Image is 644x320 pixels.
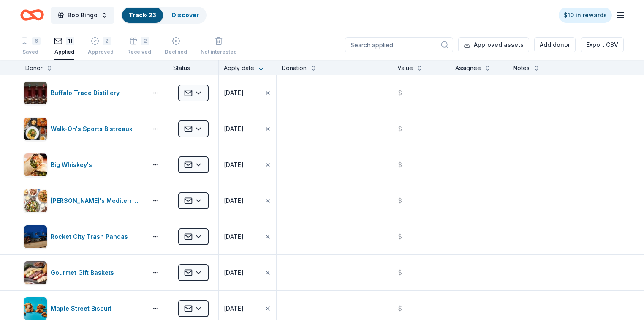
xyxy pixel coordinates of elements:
[51,7,114,24] button: Boo Bingo
[219,219,276,254] button: [DATE]
[24,153,47,176] img: Image for Big Whiskey's
[24,261,47,284] img: Image for Gourmet Gift Baskets
[24,225,144,249] button: Image for Rocket City Trash PandasRocket City Trash Pandas
[66,37,74,45] div: 11
[127,49,151,55] div: Received
[24,118,47,140] img: Image for Walk-On's Sports Bistreaux
[165,49,187,55] div: Declined
[51,160,95,170] div: Big Whiskey's
[68,10,98,20] span: Boo Bingo
[20,49,41,55] div: Saved
[201,49,237,55] div: Not interested
[224,304,244,314] div: [DATE]
[219,183,276,219] button: [DATE]
[51,268,117,278] div: Gourmet Gift Baskets
[54,49,74,55] div: Applied
[24,189,144,213] button: Image for Taziki's Mediterranean Cafe[PERSON_NAME]'s Mediterranean Cafe
[201,33,237,60] button: Not interested
[103,37,111,45] div: 2
[51,124,136,134] div: Walk-On's Sports Bistreaux
[32,37,41,45] div: 6
[51,232,131,242] div: Rocket City Trash Pandas
[224,124,244,134] div: [DATE]
[345,37,453,52] input: Search applied
[455,63,481,73] div: Assignee
[224,63,254,73] div: Apply date
[224,88,244,98] div: [DATE]
[534,37,576,52] button: Add donor
[219,147,276,183] button: [DATE]
[168,60,219,75] div: Status
[88,33,114,60] button: 2Approved
[129,11,156,19] a: Track· 23
[20,33,41,60] button: 6Saved
[219,75,276,111] button: [DATE]
[219,111,276,147] button: [DATE]
[88,49,114,55] div: Approved
[127,33,151,60] button: 2Received
[224,196,244,206] div: [DATE]
[581,37,624,52] button: Export CSV
[397,63,413,73] div: Value
[224,268,244,278] div: [DATE]
[24,81,144,105] button: Image for Buffalo Trace DistilleryBuffalo Trace Distillery
[219,255,276,290] button: [DATE]
[54,33,74,60] button: 11Applied
[282,63,307,73] div: Donation
[24,82,47,104] img: Image for Buffalo Trace Distillery
[24,297,47,320] img: Image for Maple Street Biscuit
[51,304,115,314] div: Maple Street Biscuit
[141,37,149,45] div: 2
[165,33,187,60] button: Declined
[559,8,612,23] a: $10 in rewards
[513,63,530,73] div: Notes
[20,5,44,25] a: Home
[24,117,144,141] button: Image for Walk-On's Sports Bistreaux Walk-On's Sports Bistreaux
[51,196,144,206] div: [PERSON_NAME]'s Mediterranean Cafe
[25,63,43,73] div: Donor
[224,160,244,170] div: [DATE]
[51,88,123,98] div: Buffalo Trace Distillery
[171,11,199,19] a: Discover
[24,153,144,177] button: Image for Big Whiskey'sBig Whiskey's
[458,37,529,52] button: Approved assets
[121,7,207,24] button: Track· 23Discover
[24,189,47,212] img: Image for Taziki's Mediterranean Cafe
[224,232,244,242] div: [DATE]
[24,225,47,248] img: Image for Rocket City Trash Pandas
[24,261,144,284] button: Image for Gourmet Gift BasketsGourmet Gift Baskets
